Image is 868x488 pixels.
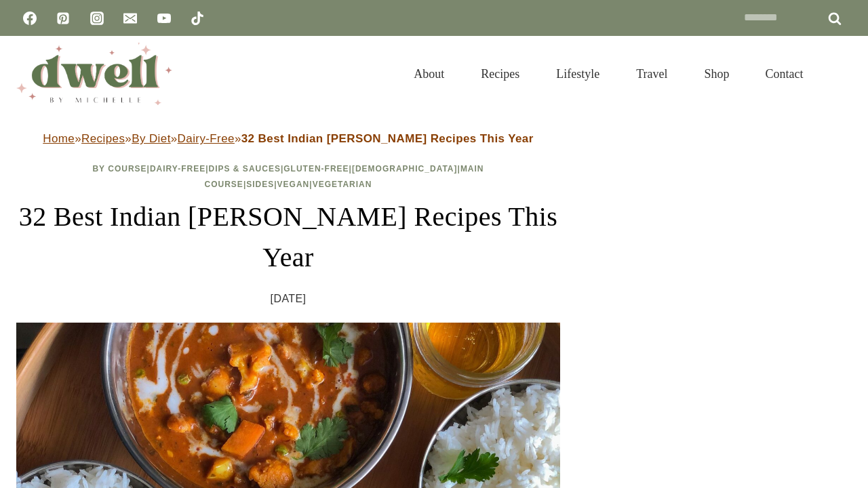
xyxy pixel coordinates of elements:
a: Gluten-Free [283,164,349,174]
a: Email [117,5,144,32]
a: Lifestyle [538,50,618,98]
a: TikTok [184,5,211,32]
a: Pinterest [50,5,77,32]
button: View Search Form [829,62,852,85]
a: Travel [618,50,686,98]
a: [DEMOGRAPHIC_DATA] [352,164,458,174]
a: YouTube [151,5,178,32]
a: Instagram [83,5,111,32]
span: » » » » [43,132,533,145]
a: Dairy-Free [150,164,205,174]
img: DWELL by michelle [16,43,172,105]
a: Recipes [81,132,125,145]
a: Vegetarian [313,180,372,189]
h1: 32 Best Indian [PERSON_NAME] Recipes This Year [16,197,560,278]
a: Shop [686,50,747,98]
a: Dairy-Free [178,132,235,145]
a: Facebook [16,5,43,32]
span: | | | | | | | | [92,164,484,189]
a: By Course [92,164,146,174]
a: Home [43,132,75,145]
strong: 32 Best Indian [PERSON_NAME] Recipes This Year [241,132,534,145]
a: Sides [246,180,274,189]
a: Recipes [462,50,538,98]
nav: Primary Navigation [395,50,822,98]
a: By Diet [132,132,171,145]
time: [DATE] [271,289,307,309]
a: Vegan [277,180,310,189]
a: Contact [747,50,822,98]
a: Dips & Sauces [209,164,281,174]
a: About [395,50,462,98]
